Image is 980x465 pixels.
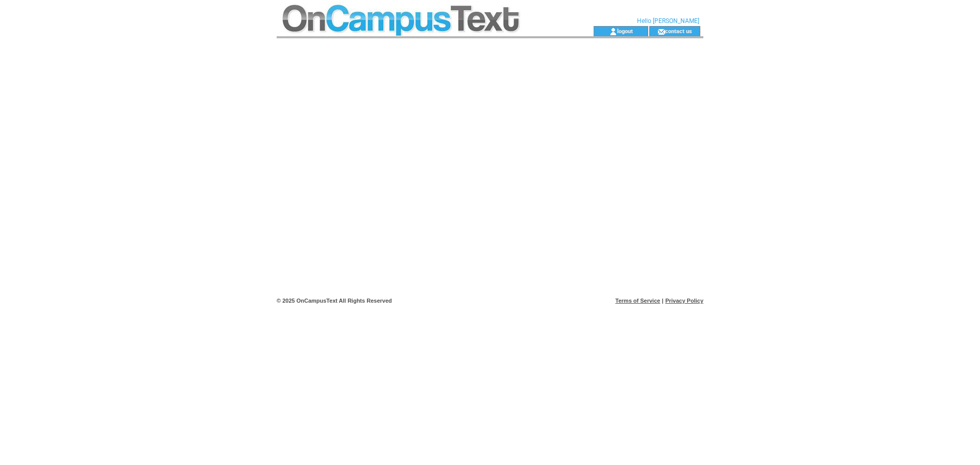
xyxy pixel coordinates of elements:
[609,28,617,36] img: account_icon.gif
[617,28,633,34] a: logout
[665,298,703,304] a: Privacy Policy
[657,28,665,36] img: contact_us_icon.gif
[662,298,664,304] span: |
[665,28,692,34] a: contact us
[616,298,660,304] a: Terms of Service
[277,298,392,304] span: © 2025 OnCampusText All Rights Reserved
[637,17,699,25] span: Hello [PERSON_NAME]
